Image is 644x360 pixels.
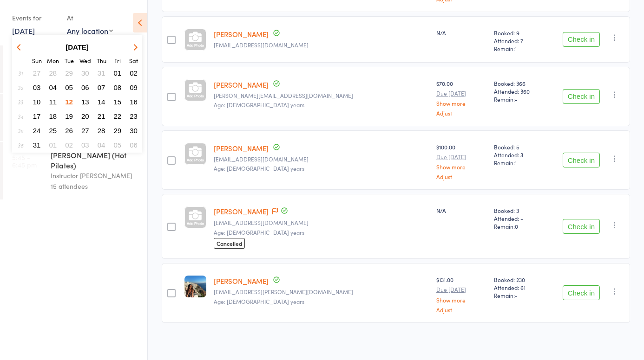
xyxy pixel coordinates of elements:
button: Check in [563,32,600,47]
button: 29 [111,124,125,137]
button: 02 [62,139,76,151]
button: 05 [111,139,125,151]
div: Instructor [PERSON_NAME] [51,170,139,181]
span: 21 [98,112,105,120]
div: N/A [436,29,486,37]
button: 03 [78,139,92,151]
em: 34 [18,113,23,120]
span: 1 [515,159,517,167]
button: 19 [62,110,76,122]
button: 09 [126,81,141,94]
button: 21 [94,110,109,122]
div: At [67,10,113,26]
a: [PERSON_NAME] [214,206,269,216]
a: [PERSON_NAME] [214,143,269,153]
span: 15 [114,98,122,106]
span: 1 [515,45,517,52]
span: 02 [65,141,73,149]
span: 02 [130,69,138,77]
span: Booked: 9 [494,29,543,37]
span: 28 [49,69,57,77]
button: 24 [30,124,44,137]
span: - [515,291,518,299]
small: madswall@hotmail.com [214,219,429,226]
em: 31 [18,70,23,77]
span: 25 [49,127,57,135]
a: [PERSON_NAME] [214,29,269,39]
span: Attended: 3 [494,151,543,159]
a: Adjust [436,307,486,313]
button: 23 [126,110,141,122]
div: 15 attendees [51,181,139,192]
small: asobolewska21@gmail.com [214,42,429,48]
small: Friday [114,57,121,64]
span: 11 [49,98,57,106]
button: 14 [94,96,109,108]
div: $70.00 [436,79,486,116]
span: 03 [33,84,41,91]
small: kkashanti.walmsley@gmail.com [214,289,429,295]
button: Check in [563,89,600,104]
span: 30 [81,69,89,77]
span: 18 [49,112,57,120]
em: 35 [18,127,23,135]
button: 08 [111,81,125,94]
button: 05 [62,81,76,94]
a: 5:45 -6:45 pm[PERSON_NAME] (Hot Pilates)Instructor [PERSON_NAME]15 attendees [3,142,147,199]
span: 0 [515,222,518,230]
span: 16 [130,98,138,106]
button: 15 [111,96,125,108]
div: $131.00 [436,276,486,312]
time: 5:45 - 6:45 pm [12,154,37,168]
button: 13 [78,96,92,108]
span: 09 [130,84,138,91]
span: Attended: - [494,214,543,222]
a: [DATE] [12,26,35,36]
button: 03 [30,81,44,94]
div: Any location [67,26,113,36]
span: 04 [98,141,105,149]
a: Show more [436,164,486,170]
span: Remain: [494,291,543,299]
button: 27 [30,67,44,79]
small: Due [DATE] [436,154,486,160]
span: 12 [65,98,73,106]
button: Check in [563,153,600,167]
span: Age: [DEMOGRAPHIC_DATA] years [214,228,304,236]
span: Remain: [494,95,543,103]
span: 24 [33,127,41,135]
button: 04 [94,139,109,151]
span: 23 [130,112,138,120]
a: Adjust [436,110,486,116]
span: 14 [98,98,105,106]
a: [PERSON_NAME] [214,276,269,286]
button: 28 [94,124,109,137]
span: 08 [114,84,122,91]
a: 5:50 -6:50 amHARLOW A (Hot Yoga)Instructor Cat10 attendees [3,45,147,93]
span: 10 [33,98,41,106]
span: 17 [33,112,41,120]
button: 22 [111,110,125,122]
small: Tuesday [65,57,74,64]
span: 05 [65,84,73,91]
button: 04 [46,81,60,94]
a: [PERSON_NAME] [214,80,269,90]
span: 28 [98,127,105,135]
div: [PERSON_NAME] (Hot Pilates) [51,150,139,170]
span: 13 [81,98,89,106]
button: 01 [111,67,125,79]
strong: [DATE] [66,43,89,51]
em: 33 [18,98,23,106]
a: Show more [436,297,486,303]
span: Booked: 366 [494,79,543,87]
button: 18 [46,110,60,122]
a: Adjust [436,174,486,180]
button: 30 [78,67,92,79]
span: 31 [98,69,105,77]
small: Monday [47,57,59,64]
span: 31 [33,141,41,149]
span: 07 [98,84,105,91]
span: 01 [49,141,57,149]
span: Remain: [494,222,543,230]
button: 31 [30,139,44,151]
